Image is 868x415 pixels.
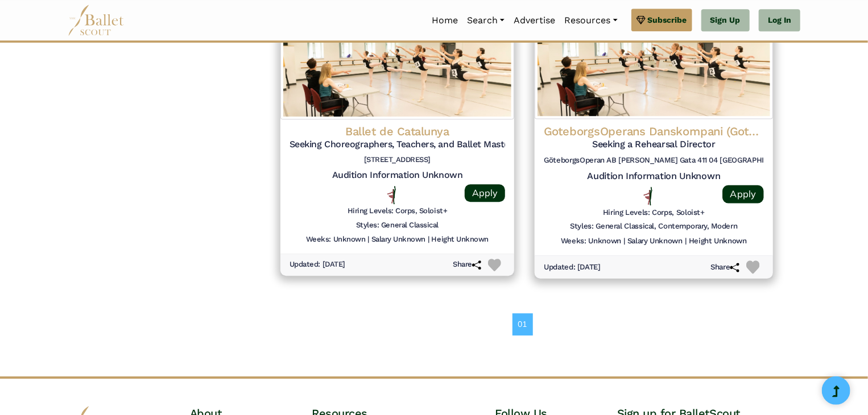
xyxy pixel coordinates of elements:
h6: Weeks: Unknown [561,236,621,246]
a: Log In [759,9,800,32]
h5: Audition Information Unknown [544,170,764,182]
h6: Updated: [DATE] [290,260,345,269]
a: Search [462,9,509,32]
span: Subscribe [648,14,687,26]
img: All [644,186,652,205]
h6: GöteborgsOperan AB [PERSON_NAME] Gata 411 04 [GEOGRAPHIC_DATA] [544,156,764,165]
h6: Hiring Levels: Corps, Soloist+ [348,206,448,216]
h6: | [623,236,625,246]
a: Resources [560,9,622,32]
img: Heart [746,261,759,274]
h6: Height Unknown [432,235,489,244]
a: Apply [465,184,505,202]
h6: Height Unknown [689,236,747,246]
h6: Hiring Levels: Corps, Soloist+ [603,208,705,217]
a: Subscribe [631,9,692,31]
nav: Page navigation example [512,313,539,335]
h6: Styles: General Classical, Contemporary, Modern [570,222,737,232]
img: All [387,186,396,204]
img: gem.svg [636,14,646,26]
h6: Salary Unknown [627,236,683,246]
h6: Share [710,263,739,272]
h6: Updated: [DATE] [544,263,601,272]
h4: GoteborgsOperans Danskompani (Gothenburg Opera Dance Company) [544,124,764,139]
h6: Styles: General Classical [356,221,439,230]
a: Apply [722,185,763,203]
h6: Share [453,260,481,269]
h6: Weeks: Unknown [306,235,365,244]
h5: Audition Information Unknown [290,169,505,181]
h5: Seeking a Rehearsal Director [544,139,764,151]
img: Logo [280,6,514,119]
img: Heart [488,259,501,272]
h6: | [367,235,369,244]
h6: | [428,235,429,244]
img: Logo [535,3,773,119]
a: Home [427,9,462,32]
h5: Seeking Choreographers, Teachers, and Ballet Masters [290,139,505,151]
a: Sign Up [701,9,750,32]
h6: Salary Unknown [371,235,425,244]
h6: [STREET_ADDRESS] [290,155,505,165]
h4: Ballet de Catalunya [290,124,505,139]
a: 01 [512,313,533,335]
h6: | [685,236,687,246]
a: Advertise [509,9,560,32]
